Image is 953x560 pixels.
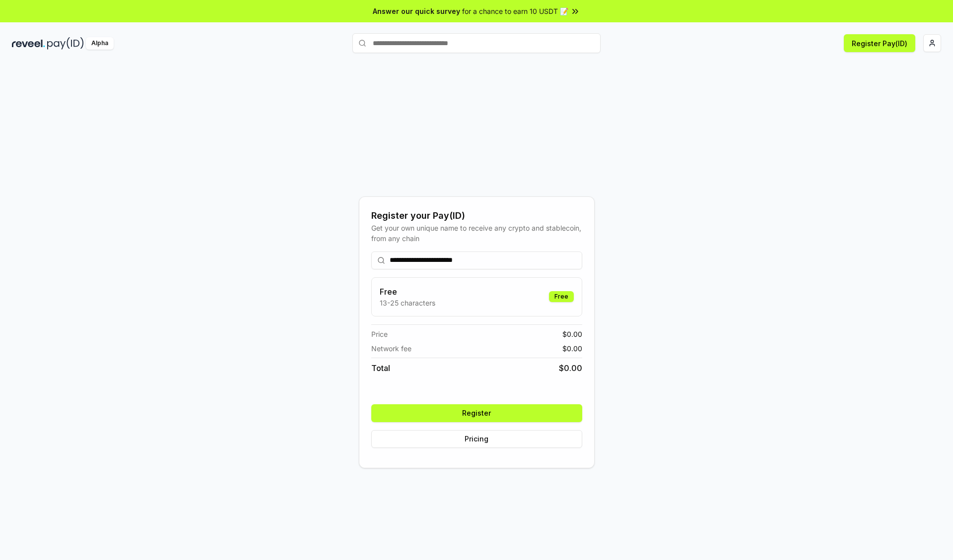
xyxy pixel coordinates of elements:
[371,343,411,354] span: Network fee
[549,291,574,302] div: Free
[371,209,582,223] div: Register your Pay(ID)
[462,6,568,16] span: for a chance to earn 10 USDT 📝
[844,34,915,52] button: Register Pay(ID)
[86,37,114,50] div: Alpha
[380,298,435,308] p: 13-25 characters
[371,329,388,339] span: Price
[380,286,435,298] h3: Free
[371,430,582,448] button: Pricing
[373,6,460,16] span: Answer our quick survey
[371,404,582,422] button: Register
[371,362,390,374] span: Total
[12,37,45,50] img: reveel_dark
[371,223,582,244] div: Get your own unique name to receive any crypto and stablecoin, from any chain
[562,343,582,354] span: $ 0.00
[562,329,582,339] span: $ 0.00
[559,362,582,374] span: $ 0.00
[47,37,84,50] img: pay_id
